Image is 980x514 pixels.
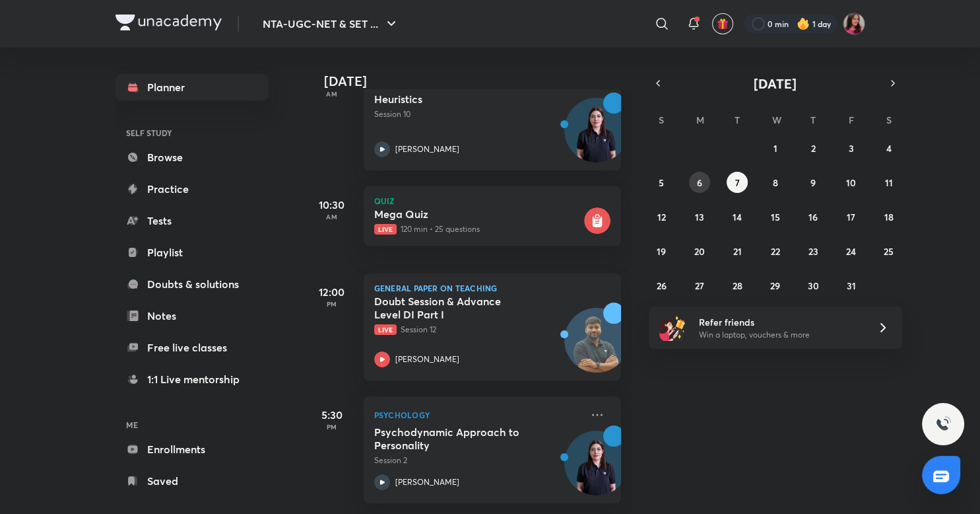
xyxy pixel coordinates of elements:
h6: SELF STUDY [115,122,269,144]
a: Doubts & solutions [115,271,269,297]
abbr: October 28, 2025 [733,279,742,292]
button: October 29, 2025 [764,275,785,296]
button: October 7, 2025 [727,172,748,193]
abbr: October 30, 2025 [807,279,818,292]
button: October 17, 2025 [840,206,861,227]
abbr: October 12, 2025 [657,211,666,223]
abbr: October 9, 2025 [810,176,816,189]
a: Company Logo [115,15,222,34]
button: October 28, 2025 [727,275,748,296]
button: October 2, 2025 [802,137,824,159]
button: October 6, 2025 [689,172,710,193]
h5: Mega Quiz [374,207,581,221]
p: AM [306,213,358,221]
p: [PERSON_NAME] [395,353,459,365]
a: 1:1 Live mentorship [115,366,269,392]
button: [DATE] [667,74,884,92]
abbr: October 19, 2025 [657,245,666,258]
a: Practice [115,176,269,202]
button: October 10, 2025 [840,172,861,193]
a: Browse [115,144,269,170]
abbr: October 16, 2025 [808,211,818,223]
button: October 21, 2025 [727,240,748,262]
h5: 12:00 [306,284,358,300]
button: October 31, 2025 [840,275,861,296]
img: avatar [717,18,729,30]
button: October 16, 2025 [802,206,824,227]
p: Session 12 [374,324,581,336]
abbr: October 27, 2025 [695,279,704,292]
a: Playlist [115,239,269,266]
abbr: October 20, 2025 [694,245,705,258]
span: Live [374,324,397,335]
p: AM [306,90,358,98]
h6: Refer friends [699,315,861,329]
button: October 15, 2025 [764,206,785,227]
abbr: October 22, 2025 [770,245,779,258]
abbr: October 7, 2025 [735,176,740,189]
abbr: October 2, 2025 [810,142,815,155]
abbr: Tuesday [735,114,740,126]
a: Notes [115,303,269,329]
abbr: Friday [848,114,853,126]
button: October 13, 2025 [689,206,710,227]
h6: ME [115,414,269,436]
abbr: October 14, 2025 [733,211,742,223]
button: October 12, 2025 [651,206,672,227]
button: October 11, 2025 [878,172,899,193]
abbr: October 10, 2025 [846,176,856,189]
abbr: October 11, 2025 [885,176,893,189]
button: October 1, 2025 [764,137,785,159]
abbr: October 24, 2025 [846,245,856,258]
a: Tests [115,207,269,234]
img: Avatar [565,438,628,501]
img: Avatar [565,105,628,168]
abbr: Monday [696,114,704,126]
p: [PERSON_NAME] [395,476,459,488]
h5: Doubt Session & Advance Level DI Part I [374,295,539,321]
button: October 30, 2025 [802,275,824,296]
a: Free live classes [115,334,269,361]
span: [DATE] [754,75,797,92]
button: October 4, 2025 [878,137,899,159]
a: Planner [115,74,269,100]
h4: [DATE] [324,73,634,89]
p: Session 10 [374,108,581,120]
button: October 14, 2025 [727,206,748,227]
button: October 24, 2025 [840,240,861,262]
p: General Paper on Teaching [374,284,610,292]
a: Enrollments [115,436,269,462]
abbr: October 23, 2025 [808,245,818,258]
abbr: October 6, 2025 [697,176,702,189]
button: October 26, 2025 [651,275,672,296]
button: October 27, 2025 [689,275,710,296]
abbr: October 31, 2025 [846,279,855,292]
abbr: Saturday [886,114,892,126]
h5: 5:30 [306,407,358,423]
button: October 9, 2025 [802,172,824,193]
button: October 20, 2025 [689,240,710,262]
abbr: October 3, 2025 [848,142,853,155]
img: Company Logo [115,15,222,30]
button: avatar [712,13,733,34]
h5: 10:30 [306,197,358,213]
abbr: Sunday [659,114,664,126]
img: Avatar [565,315,628,379]
p: PM [306,423,358,431]
abbr: October 26, 2025 [657,279,667,292]
abbr: October 18, 2025 [884,211,894,223]
button: October 25, 2025 [878,240,899,262]
img: referral [659,314,686,341]
abbr: October 21, 2025 [733,245,742,258]
button: October 5, 2025 [651,172,672,193]
abbr: October 29, 2025 [770,279,780,292]
p: Win a laptop, vouchers & more [699,329,861,341]
a: Saved [115,468,269,494]
abbr: October 5, 2025 [659,176,664,189]
button: October 22, 2025 [764,240,785,262]
abbr: October 13, 2025 [695,211,704,223]
button: NTA-UGC-NET & SET ... [255,11,407,37]
abbr: October 25, 2025 [884,245,894,258]
p: Psychology [374,407,581,423]
abbr: October 1, 2025 [773,142,777,155]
